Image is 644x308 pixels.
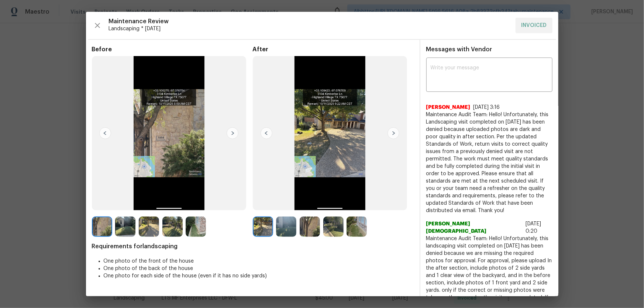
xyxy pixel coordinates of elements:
img: left-chevron-button-url [99,127,111,139]
span: Maintenance Audit Team: Hello! Unfortunately, this Landscaping visit completed on [DATE] has been... [426,111,552,214]
span: [PERSON_NAME][DEMOGRAPHIC_DATA] [426,220,523,235]
img: right-chevron-button-url [388,127,399,139]
span: [DATE] 0:20 [526,221,541,234]
span: Messages with Vendor [426,46,492,52]
span: [DATE] 3:16 [473,105,500,110]
span: Maintenance Review [109,18,510,25]
li: One photo of the back of the house [104,265,414,272]
li: One photo of the front of the house [104,257,414,265]
span: After [253,46,414,53]
span: Requirements for landscaping [92,243,414,250]
span: Landscaping * [DATE] [109,25,510,32]
img: left-chevron-button-url [261,127,272,139]
li: One photo for each side of the house (even if it has no side yards) [104,272,414,280]
img: right-chevron-button-url [227,127,238,139]
span: [PERSON_NAME] [426,104,471,111]
span: Before [92,46,253,53]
